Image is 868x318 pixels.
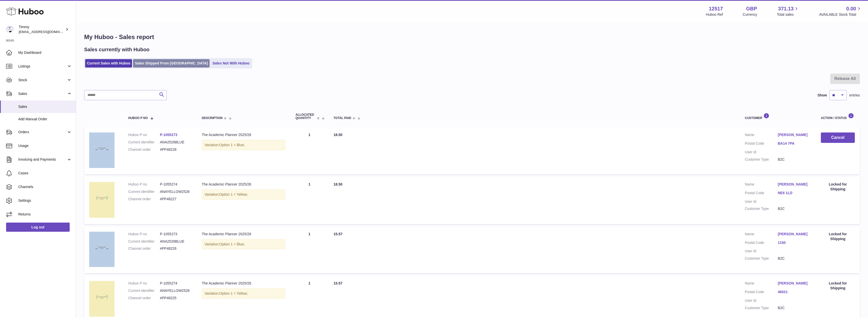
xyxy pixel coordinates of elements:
[745,182,778,188] dt: Name
[778,281,811,286] a: [PERSON_NAME]
[18,117,72,122] span: Add Manual Order
[84,33,860,41] h1: My Huboo - Sales report
[84,46,150,53] h2: Sales currently with Huboo
[128,246,160,251] dt: Channel order
[128,132,160,137] dt: Huboo P no
[745,191,778,197] dt: Postal Code
[745,298,778,303] dt: User Id
[85,59,132,68] a: Current Sales with Huboo
[290,177,328,224] td: 1
[160,182,192,187] dd: P-1055274
[745,240,778,246] dt: Postal Code
[128,296,160,300] dt: Channel order
[778,191,811,195] a: NE6 1LD
[18,185,72,189] span: Channels
[211,59,251,68] a: Sales Not With Huboo
[745,256,778,261] dt: Customer Type
[709,5,723,12] strong: 12517
[89,232,115,267] img: 125171755599458.png
[745,150,778,155] dt: User Id
[202,232,285,237] div: The Academic Planner 2025/26
[219,192,248,196] span: Option 1 = Yellow;
[160,288,192,293] dd: ANAYELLOW2526
[18,91,67,96] span: Sales
[778,182,811,187] a: [PERSON_NAME]
[6,26,14,33] img: internalAdmin-12517@internal.huboo.com
[128,288,160,293] dt: Current identifier
[202,288,285,299] div: Variation:
[745,232,778,238] dt: Name
[160,133,177,137] a: P-1055273
[202,281,285,286] div: The Academic Planner 2025/26
[128,189,160,194] dt: Current identifier
[745,290,778,296] dt: Postal Code
[19,25,64,34] div: Timmy
[745,249,778,254] dt: User Id
[778,240,811,245] a: 1150
[18,64,67,69] span: Listings
[821,113,855,120] div: Action / Status
[202,116,223,120] span: Description
[18,212,72,217] span: Returns
[160,246,192,251] dd: #PP48226
[745,157,778,162] dt: Customer Type
[18,171,72,176] span: Cases
[128,197,160,202] dt: Channel order
[777,12,799,17] span: Total sales
[778,5,793,12] span: 371.13
[160,147,192,152] dd: #PP48228
[202,189,285,200] div: Variation:
[818,93,827,98] label: Show
[202,132,285,137] div: The Academic Planner 2025/26
[219,242,245,246] span: Option 1 = Blue;
[743,12,757,17] div: Currency
[202,239,285,249] div: Variation:
[778,132,811,137] a: [PERSON_NAME]
[778,306,811,310] dd: B2C
[819,5,862,17] a: 0.00 AVAILABLE Stock Total
[745,199,778,204] dt: User Id
[778,206,811,211] dd: B2C
[821,182,855,192] div: Locked for Shipping
[18,50,72,55] span: My Dashboard
[160,140,192,145] dd: ANA2526BLUE
[778,141,811,146] a: BA14 7PA
[219,291,248,295] span: Option 1 = Yellow;
[849,93,860,98] span: entries
[334,133,342,137] span: 18.50
[778,157,811,162] dd: B2C
[296,113,316,120] span: ALLOCATED Quantity
[202,140,285,150] div: Variation:
[160,197,192,202] dd: #PP48227
[128,239,160,244] dt: Current identifier
[18,130,67,135] span: Orders
[160,296,192,300] dd: #PP48225
[334,182,342,186] span: 18.50
[334,281,342,285] span: 15.57
[819,12,862,17] span: AVAILABLE Stock Total
[745,206,778,211] dt: Customer Type
[745,132,778,139] dt: Name
[18,198,72,203] span: Settings
[160,232,192,237] dd: P-1055273
[821,281,855,291] div: Locked for Shipping
[89,281,115,317] img: 125171755599416.png
[128,182,160,187] dt: Huboo P no
[133,59,210,68] a: Sales Shipped From [GEOGRAPHIC_DATA]
[290,127,328,174] td: 1
[128,140,160,145] dt: Current identifier
[18,157,67,162] span: Invoicing and Payments
[778,256,811,261] dd: B2C
[18,104,72,109] span: Sales
[334,232,342,236] span: 15.57
[778,232,811,237] a: [PERSON_NAME]
[745,141,778,147] dt: Postal Code
[777,5,799,17] a: 371.13 Total sales
[89,182,115,218] img: 125171755599416.png
[18,78,67,82] span: Stock
[128,281,160,286] dt: Huboo P no
[18,143,72,148] span: Usage
[128,116,148,120] span: Huboo P no
[778,290,811,294] a: 46021
[745,281,778,287] dt: Name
